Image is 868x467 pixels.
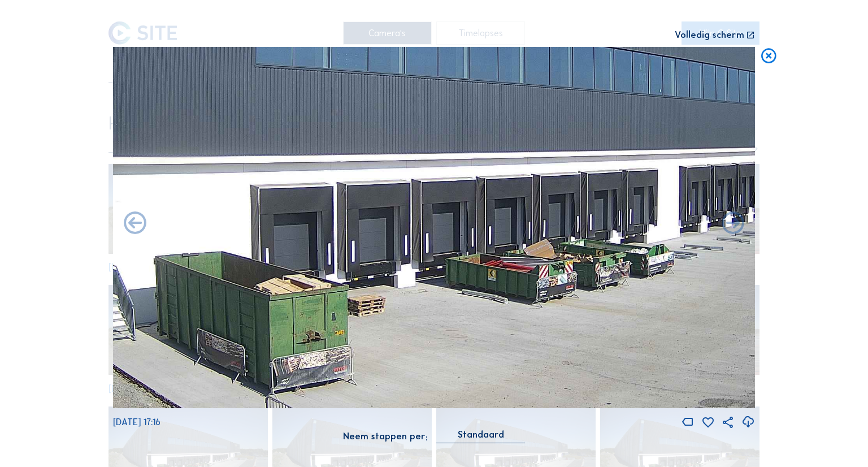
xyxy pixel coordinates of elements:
div: Volledig scherm [675,31,744,40]
div: Neem stappen per: [343,432,428,441]
span: [DATE] 17:16 [113,417,160,427]
i: Forward [121,210,149,237]
div: Standaard [436,430,525,443]
i: Back [719,210,747,237]
div: Standaard [458,430,504,440]
img: Image [113,47,755,408]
